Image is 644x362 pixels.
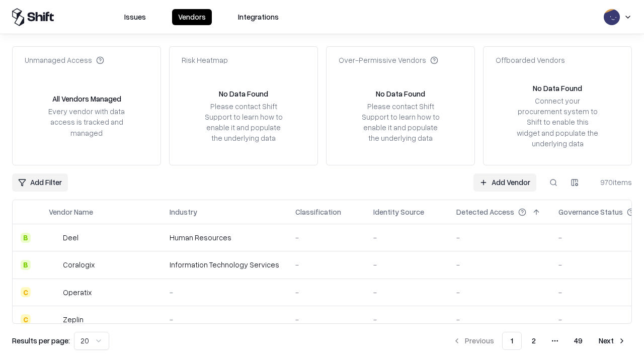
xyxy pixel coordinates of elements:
[118,9,152,25] button: Issues
[49,260,59,270] img: Coralogix
[45,106,128,138] div: Every vendor with data access is tracked and managed
[373,232,440,243] div: -
[373,287,440,298] div: -
[502,332,522,350] button: 1
[170,232,279,243] div: Human Resources
[172,9,212,25] button: Vendors
[63,259,95,270] div: Coralogix
[63,287,92,298] div: Operatix
[49,233,59,243] img: Deel
[566,332,591,350] button: 49
[12,173,68,192] button: Add Filter
[49,314,59,324] img: Zeplin
[49,287,59,297] img: Operatix
[473,173,536,192] a: Add Vendor
[524,332,544,350] button: 2
[21,233,31,243] div: B
[376,88,425,99] div: No Data Found
[456,207,514,217] div: Detected Access
[170,314,279,325] div: -
[456,232,542,243] div: -
[21,314,31,324] div: C
[373,314,440,325] div: -
[295,207,341,217] div: Classification
[25,55,104,65] div: Unmanaged Access
[63,314,84,325] div: Zeplin
[456,287,542,298] div: -
[52,94,121,104] div: All Vendors Managed
[339,55,438,65] div: Over-Permissive Vendors
[295,259,357,270] div: -
[170,287,279,298] div: -
[49,207,93,217] div: Vendor Name
[21,287,31,297] div: C
[12,335,70,346] p: Results per page:
[359,101,442,144] div: Please contact Shift Support to learn how to enable it and populate the underlying data
[456,259,542,270] div: -
[496,55,565,65] div: Offboarded Vendors
[592,177,632,188] div: 970 items
[373,259,440,270] div: -
[593,332,632,350] button: Next
[295,314,357,325] div: -
[63,232,78,243] div: Deel
[232,9,285,25] button: Integrations
[202,101,285,144] div: Please contact Shift Support to learn how to enable it and populate the underlying data
[447,332,632,350] nav: pagination
[456,314,542,325] div: -
[558,207,623,217] div: Governance Status
[516,96,599,149] div: Connect your procurement system to Shift to enable this widget and populate the underlying data
[219,88,268,99] div: No Data Found
[295,287,357,298] div: -
[373,207,424,217] div: Identity Source
[170,259,279,270] div: Information Technology Services
[182,55,228,65] div: Risk Heatmap
[295,232,357,243] div: -
[170,207,197,217] div: Industry
[21,260,31,270] div: B
[533,83,582,94] div: No Data Found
